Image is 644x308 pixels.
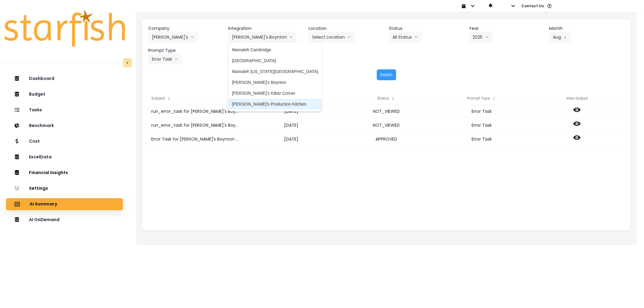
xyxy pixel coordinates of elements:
[232,58,318,64] span: [GEOGRAPHIC_DATA]
[434,104,530,118] div: Error Task
[377,69,396,80] button: Fetch
[175,56,178,62] svg: arrow down line
[148,47,224,54] header: Prompt Type
[339,104,434,118] div: NOT_VIEWED
[6,73,123,85] button: Dashboard
[6,214,123,226] button: AI OnDemand
[549,32,571,43] button: Augarrow left line
[167,96,171,101] svg: sort
[6,183,123,195] button: Settings
[6,88,123,100] button: Budget
[29,92,45,97] p: Budget
[148,25,224,32] header: Company
[232,47,318,53] span: Mamaleh Cambridge
[309,32,354,43] button: Select Locationarrow down line
[148,118,243,132] div: run_error_task for [PERSON_NAME]'s Boynton for [DATE]
[414,34,418,40] svg: arrow down line
[148,132,243,146] div: Error Task for [PERSON_NAME]'s Boynton for [DATE]
[339,118,434,132] div: NOT_VIEWED
[29,217,59,222] p: AI OnDemand
[148,104,243,118] div: run_error_task for [PERSON_NAME]'s Boynton for [DATE]
[243,132,339,146] div: [DATE]
[232,101,318,107] span: [PERSON_NAME]'s Production Kitchen
[434,92,530,104] div: Prompt Type
[232,68,318,75] span: Mamaleh [US_STATE][GEOGRAPHIC_DATA]
[148,92,243,104] div: Subject
[389,25,464,32] header: Status
[232,90,318,96] span: [PERSON_NAME]'s Kibitz Corner
[347,34,351,40] svg: arrow down line
[563,34,567,40] svg: arrow left line
[148,32,198,43] button: [PERSON_NAME]'sarrow down line
[29,76,54,81] p: Dashboard
[29,139,40,144] p: Cost
[6,198,123,210] button: AI Summary
[243,104,339,118] div: [DATE]
[6,120,123,132] button: Benchmark
[29,123,54,128] p: Benchmark
[29,107,42,113] p: Tasks
[29,154,52,160] p: ExcelData
[434,118,530,132] div: Error Task
[6,167,123,179] button: Financial Insights
[530,92,625,104] div: View Output
[232,79,318,85] span: [PERSON_NAME]'s Boynton
[228,25,304,32] header: Integration
[391,96,396,101] svg: sort
[339,132,434,146] div: APPROVED
[289,34,293,40] svg: arrow down line
[6,104,123,116] button: Tasks
[549,25,625,32] header: Month
[469,25,545,32] header: Year
[469,32,492,43] button: 2025arrow down line
[228,32,296,43] button: [PERSON_NAME]'s Boyntonarrow down line
[309,25,384,32] header: Location
[243,118,339,132] div: [DATE]
[228,43,322,111] ul: [PERSON_NAME]'s Boyntonarrow down line
[389,32,421,43] button: All Statusarrow down line
[485,34,489,40] svg: arrow down line
[6,151,123,163] button: ExcelData
[6,135,123,148] button: Cost
[492,96,496,101] svg: sort
[339,92,434,104] div: Status
[191,34,194,40] svg: arrow down line
[148,54,182,65] button: Error Taskarrow down line
[434,132,530,146] div: Error Task
[30,202,57,207] p: AI Summary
